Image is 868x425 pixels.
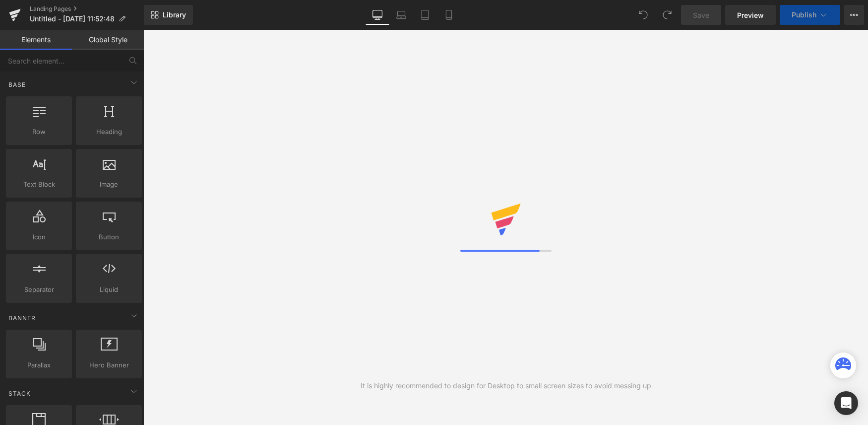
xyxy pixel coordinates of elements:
span: Base [7,80,27,89]
span: Stack [7,389,32,398]
span: Save [693,10,709,20]
span: Publish [792,11,816,19]
a: Landing Pages [30,5,144,13]
span: Preview [737,10,764,20]
a: New Library [144,5,193,25]
span: Image [79,179,139,190]
a: Preview [725,5,776,25]
button: Redo [657,5,677,25]
a: Laptop [389,5,413,25]
span: Untitled - [DATE] 11:52:48 [30,15,115,23]
button: Publish [780,5,840,25]
a: Global Style [72,30,144,50]
button: More [844,5,864,25]
a: Tablet [413,5,437,25]
span: Button [79,232,139,242]
span: Banner [7,313,37,323]
span: Heading [79,127,139,137]
a: Mobile [437,5,461,25]
span: Hero Banner [79,360,139,370]
button: Undo [633,5,653,25]
a: Desktop [366,5,389,25]
div: It is highly recommended to design for Desktop to small screen sizes to avoid messing up [361,380,651,391]
span: Liquid [79,284,139,295]
span: Parallax [9,360,69,370]
span: Icon [9,232,69,242]
span: Text Block [9,179,69,190]
span: Separator [9,284,69,295]
span: Row [9,127,69,137]
div: Open Intercom Messenger [834,391,858,415]
span: Library [163,10,186,19]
